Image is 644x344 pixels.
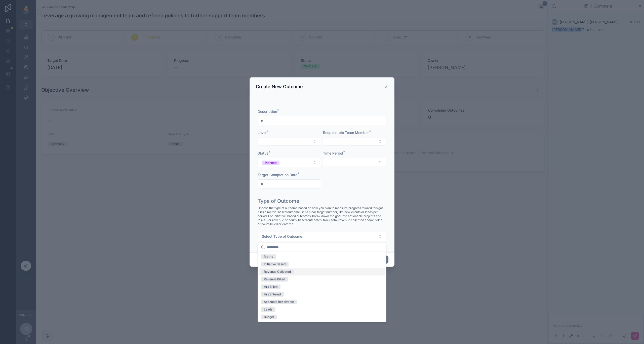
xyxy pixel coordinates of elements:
[264,292,281,297] div: Hrs Entered
[264,270,291,274] div: Revenue Collected
[323,158,386,166] button: Select Button
[258,158,321,167] button: Select Button
[264,277,285,282] div: Revenue Billed
[258,130,267,135] span: Level
[262,234,302,239] span: Select Type of Outcome
[258,137,321,146] button: Select Button
[258,109,277,114] span: Description
[264,285,277,289] div: Hrs Billed
[264,262,286,267] div: Initiative Based
[264,300,294,304] div: Accounts Receivable
[258,198,299,205] h1: Type of Outcome
[258,173,297,177] span: Target Completion Date
[258,252,386,322] div: Suggestions
[323,130,369,135] span: Responsible Team Member
[264,307,272,312] div: Leads
[265,161,276,165] div: Planned
[258,232,386,241] button: Select Button
[264,255,273,259] div: Metric
[323,137,386,146] button: Select Button
[258,206,386,226] span: Choose the type of outcome based on how you plan to measure progress toward this goal. If it’s a ...
[256,84,303,90] h3: Create New Outcome
[323,151,343,155] span: Time Period
[258,151,268,155] span: Status
[264,315,274,319] div: Budget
